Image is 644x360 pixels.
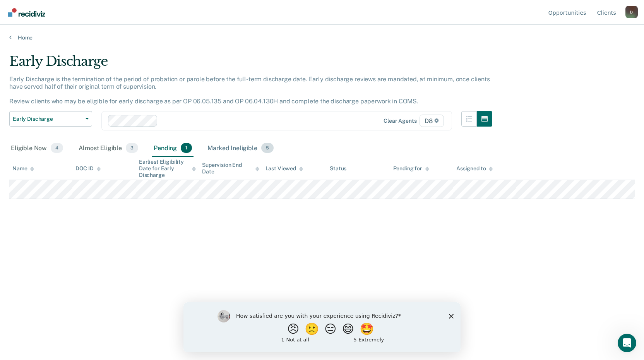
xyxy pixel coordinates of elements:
img: Recidiviz [8,8,45,17]
div: Clear agents [384,118,416,124]
iframe: Intercom live chat [618,334,636,352]
div: Marked Ineligible5 [206,140,275,157]
div: Earliest Eligibility Date for Early Discharge [139,159,196,178]
button: Early Discharge [9,111,92,127]
div: Pending1 [152,140,194,157]
div: Almost Eligible3 [77,140,140,157]
div: Early Discharge [9,53,492,75]
span: D8 [420,115,444,127]
div: D [625,6,638,18]
span: Early Discharge [13,116,82,122]
div: Eligible Now4 [9,140,65,157]
a: Home [9,34,635,41]
div: DOC ID [75,165,100,172]
div: Assigned to [456,165,493,172]
button: Profile dropdown button [625,6,638,18]
span: 5 [261,143,274,153]
span: 1 [181,143,192,153]
div: Last Viewed [265,165,303,172]
div: Supervision End Date [202,162,259,175]
p: Early Discharge is the termination of the period of probation or parole before the full-term disc... [9,75,490,105]
div: Name [12,165,34,172]
span: 3 [126,143,138,153]
div: Pending for [393,165,429,172]
iframe: Survey by Kim from Recidiviz [183,302,461,352]
div: Status [330,165,346,172]
span: 4 [51,143,63,153]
